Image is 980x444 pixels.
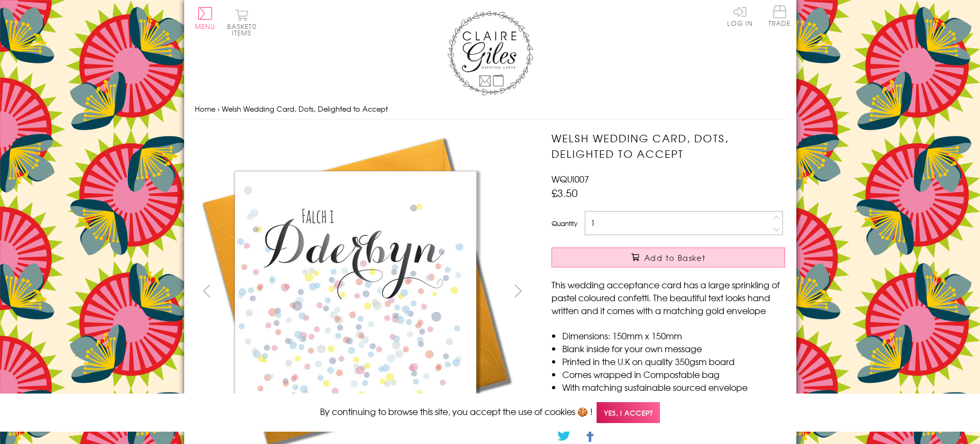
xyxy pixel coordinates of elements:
[195,7,216,30] button: Menu
[551,185,578,200] span: £3.50
[447,11,533,96] img: Claire Giles Greetings Cards
[551,278,785,317] p: This wedding acceptance card has a large sprinkling of pastel coloured confetti. The beautiful te...
[644,252,706,263] span: Add to Basket
[597,402,660,423] span: Yes, I accept
[551,172,589,185] span: WQUI007
[217,104,220,114] span: ›
[768,5,791,26] span: Trade
[232,21,257,38] span: 0 items
[551,219,577,228] label: Quantity
[727,5,753,26] a: Log In
[562,329,785,342] li: Dimensions: 150mm x 150mm
[222,104,388,114] span: Welsh Wedding Card, Dots, Delighted to Accept
[551,130,785,162] h1: Welsh Wedding Card, Dots, Delighted to Accept
[506,279,530,303] button: next
[562,368,785,381] li: Comes wrapped in Compostable bag
[227,9,257,36] button: Basket0 items
[195,104,215,114] a: Home
[195,279,219,303] button: prev
[562,381,785,394] li: With matching sustainable sourced envelope
[195,21,216,31] span: Menu
[562,355,785,368] li: Printed in the U.K on quality 350gsm board
[195,98,786,120] nav: breadcrumbs
[768,5,791,28] a: Trade
[551,248,785,267] button: Add to Basket
[562,342,785,355] li: Blank inside for your own message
